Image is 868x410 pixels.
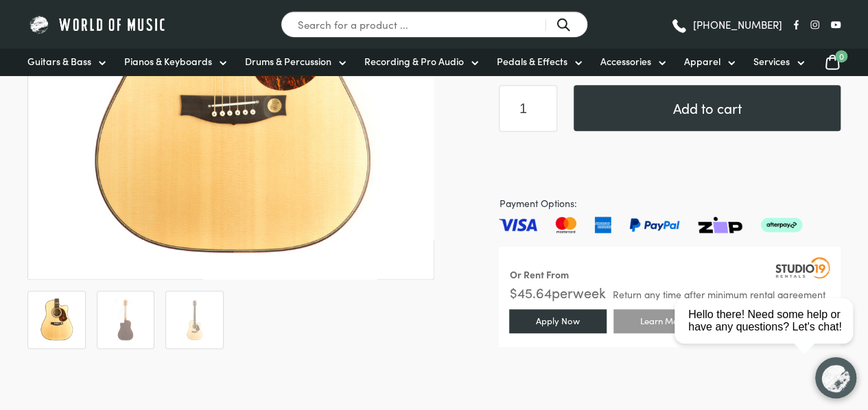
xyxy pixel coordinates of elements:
iframe: PayPal [499,148,841,179]
div: Or Rent From [509,267,568,282]
iframe: Chat with our support team [669,259,868,410]
span: $ 45.64 [509,282,551,302]
span: Pianos & Keyboards [124,54,212,69]
span: Payment Options: [499,195,841,211]
span: Guitars & Bass [27,54,91,69]
img: Studio19 Rentals [775,257,830,278]
span: Accessories [600,54,651,69]
button: Add to cart [574,85,841,131]
img: Pay with Master card, Visa, American Express and Paypal [499,217,801,233]
img: Maton Messiah EM100C Acoustic/Electric Guitar [104,298,148,341]
img: Maton Messiah EM100C Acoustic/Electric Guitar [173,298,216,341]
span: Return any time after minimum rental agreement [612,289,825,299]
span: per week [551,282,605,302]
a: Apply Now [509,309,607,333]
input: Search for a product ... [281,11,588,38]
span: 0 [835,50,847,62]
span: [PHONE_NUMBER] [693,19,782,29]
span: Recording & Pro Audio [364,54,464,69]
img: World of Music [27,14,168,35]
a: [PHONE_NUMBER] [670,14,782,35]
span: Apparel [684,54,720,69]
span: Pedals & Effects [497,54,567,69]
span: Drums & Percussion [245,54,331,69]
input: Product quantity [499,85,557,132]
img: Maton Messiah EM100C Acoustic/Electric Guitar [35,298,78,341]
a: Learn More [613,309,714,333]
span: Services [753,54,790,69]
